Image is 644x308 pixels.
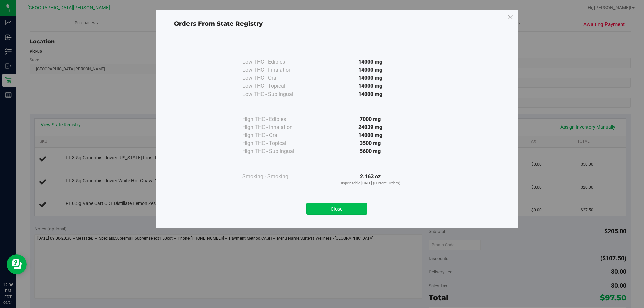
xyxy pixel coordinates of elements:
[242,90,309,98] div: Low THC - Sublingual
[309,82,431,90] div: 14000 mg
[242,58,309,66] div: Low THC - Edibles
[309,173,431,186] div: 2.163 oz
[242,74,309,82] div: Low THC - Oral
[306,203,367,215] button: Close
[309,181,431,186] p: Dispensable [DATE] (Current Orders)
[309,115,431,123] div: 7000 mg
[242,139,309,147] div: High THC - Topical
[309,139,431,147] div: 3500 mg
[309,90,431,98] div: 14000 mg
[309,74,431,82] div: 14000 mg
[242,147,309,156] div: High THC - Sublingual
[242,115,309,123] div: High THC - Edibles
[309,131,431,139] div: 14000 mg
[242,66,309,74] div: Low THC - Inhalation
[309,123,431,131] div: 24039 mg
[242,173,309,181] div: Smoking - Smoking
[309,58,431,66] div: 14000 mg
[242,131,309,139] div: High THC - Oral
[309,147,431,156] div: 5600 mg
[242,82,309,90] div: Low THC - Topical
[242,123,309,131] div: High THC - Inhalation
[309,66,431,74] div: 14000 mg
[7,254,27,274] iframe: Resource center
[174,20,263,27] span: Orders From State Registry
